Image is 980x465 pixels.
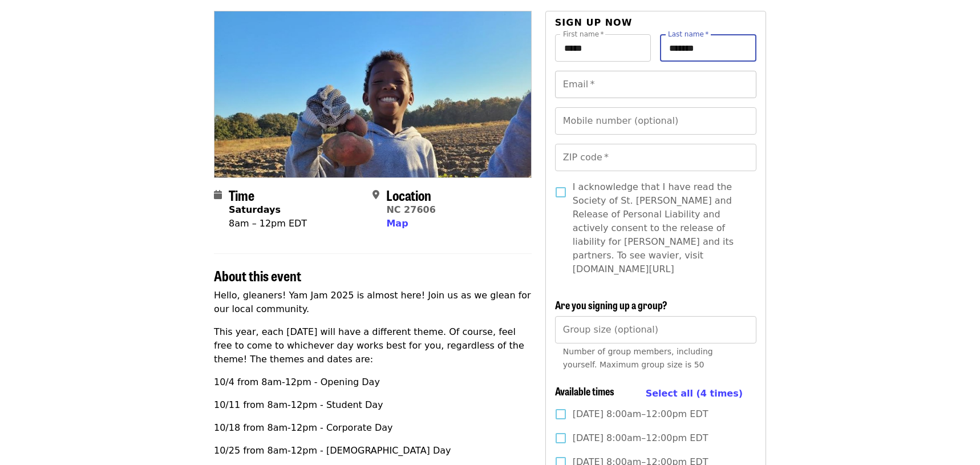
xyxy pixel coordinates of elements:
input: First name [555,34,651,62]
span: Available times [555,383,614,398]
input: Last name [660,34,756,62]
input: [object Object] [555,316,756,343]
span: Select all (4 times) [646,388,743,399]
span: [DATE] 8:00am–12:00pm EDT [573,407,708,421]
input: Mobile number (optional) [555,107,756,135]
span: Location [386,185,431,205]
p: Hello, gleaners! Yam Jam 2025 is almost here! Join us as we glean for our local community. [214,289,532,316]
span: Are you signing up a group? [555,297,667,312]
button: Map [386,217,408,231]
span: Map [386,218,408,229]
input: Email [555,71,756,98]
div: 8am – 12pm EDT [229,217,307,231]
p: 10/4 from 8am-12pm - Opening Day [214,375,532,389]
input: ZIP code [555,144,756,171]
i: map-marker-alt icon [372,189,379,200]
span: Time [229,185,254,205]
span: About this event [214,265,301,285]
i: calendar icon [214,189,222,200]
p: 10/11 from 8am-12pm - Student Day [214,398,532,412]
span: I acknowledge that I have read the Society of St. [PERSON_NAME] and Release of Personal Liability... [573,180,747,276]
a: NC 27606 [386,204,435,215]
span: Sign up now [555,17,633,28]
img: Yam Jam 2025! organized by Society of St. Andrew [214,11,531,177]
span: [DATE] 8:00am–12:00pm EDT [573,431,708,445]
p: 10/18 from 8am-12pm - Corporate Day [214,421,532,435]
label: Last name [668,31,708,38]
p: This year, each [DATE] will have a different theme. Of course, feel free to come to whichever day... [214,325,532,366]
label: First name [563,31,604,38]
p: 10/25 from 8am-12pm - [DEMOGRAPHIC_DATA] Day [214,444,532,458]
span: Number of group members, including yourself. Maximum group size is 50 [563,347,713,369]
button: Select all (4 times) [646,385,743,402]
strong: Saturdays [229,204,281,215]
